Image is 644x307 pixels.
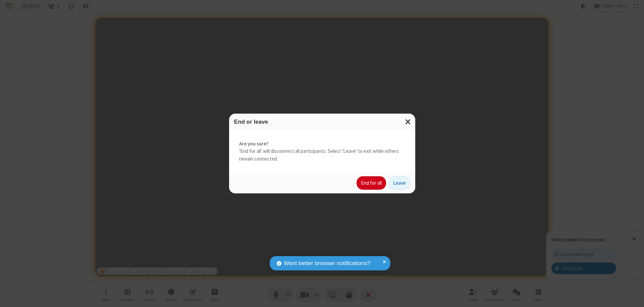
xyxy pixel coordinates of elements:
button: Leave [389,176,410,190]
strong: Are you sure? [239,140,405,148]
h3: End or leave [234,119,410,125]
button: Close modal [401,114,415,130]
div: 'End for all' will disconnect all participants. Select 'Leave' to exit while others remain connec... [229,130,415,173]
span: Want better browser notifications? [284,259,370,268]
button: End for all [357,176,386,190]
